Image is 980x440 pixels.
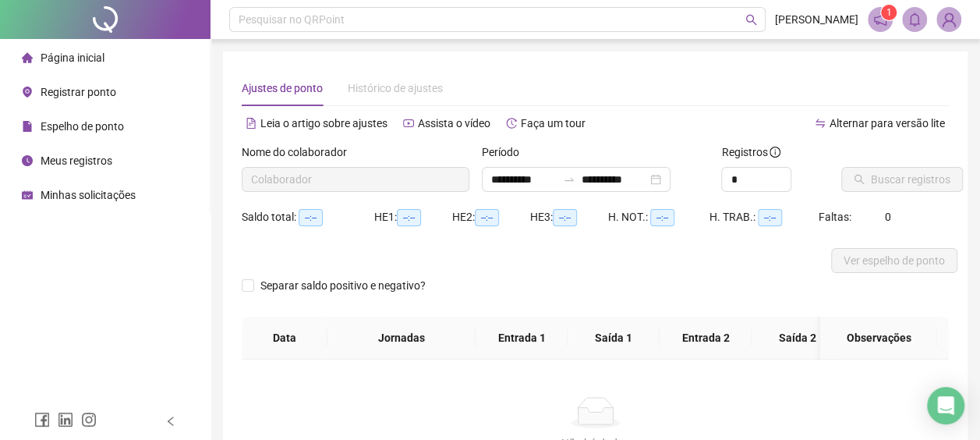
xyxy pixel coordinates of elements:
span: swap [815,118,826,129]
th: Observações [820,317,937,360]
span: clock-circle [22,155,33,166]
span: [PERSON_NAME] [775,11,858,28]
span: file [22,121,33,132]
div: Saldo total: [242,208,374,226]
th: Jornadas [327,317,476,360]
span: Leia o artigo sobre ajustes [260,117,387,130]
th: Saída 1 [568,317,660,360]
span: --:-- [299,209,323,226]
label: Nome do colaborador [242,144,357,161]
th: Entrada 2 [660,317,752,360]
button: Buscar registros [841,167,963,192]
span: Separar saldo positivo e negativo? [254,277,432,294]
span: history [506,118,517,129]
th: Entrada 1 [476,317,568,360]
span: --:-- [397,209,421,226]
span: Assista o vídeo [418,117,490,130]
span: Registrar ponto [41,86,116,98]
span: --:-- [758,209,782,226]
th: Saída 2 [752,317,844,360]
span: --:-- [475,209,499,226]
span: notification [873,12,887,27]
div: HE 2: [452,208,530,226]
span: instagram [81,412,97,428]
img: 90663 [937,8,961,31]
div: H. TRAB.: [709,208,819,226]
div: HE 3: [530,208,608,226]
span: home [22,52,33,63]
span: --:-- [650,209,674,226]
span: search [745,14,757,26]
span: youtube [403,118,414,129]
span: linkedin [58,412,73,428]
span: 1 [886,7,892,18]
span: facebook [34,412,50,428]
span: Ajustes de ponto [242,82,323,94]
span: bell [907,12,922,27]
sup: 1 [881,5,897,20]
span: environment [22,87,33,98]
div: H. NOT.: [608,208,709,226]
span: Registros [721,144,780,161]
span: file-text [246,118,256,129]
span: 0 [885,211,891,223]
span: to [563,173,575,186]
span: schedule [22,190,33,200]
span: Minhas solicitações [41,189,136,201]
span: info-circle [769,147,780,158]
span: swap-right [563,173,575,186]
span: left [165,416,176,427]
span: Faltas: [819,211,854,223]
span: Observações [833,329,925,346]
button: Ver espelho de ponto [831,248,957,273]
span: Histórico de ajustes [348,82,443,94]
span: Alternar para versão lite [830,117,945,130]
div: Open Intercom Messenger [927,387,964,424]
span: Meus registros [41,154,112,167]
th: Data [242,317,327,360]
span: Página inicial [41,51,104,64]
div: HE 1: [374,208,452,226]
span: --:-- [553,209,577,226]
span: Espelho de ponto [41,120,124,133]
label: Período [482,144,529,161]
span: Faça um tour [521,117,586,130]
